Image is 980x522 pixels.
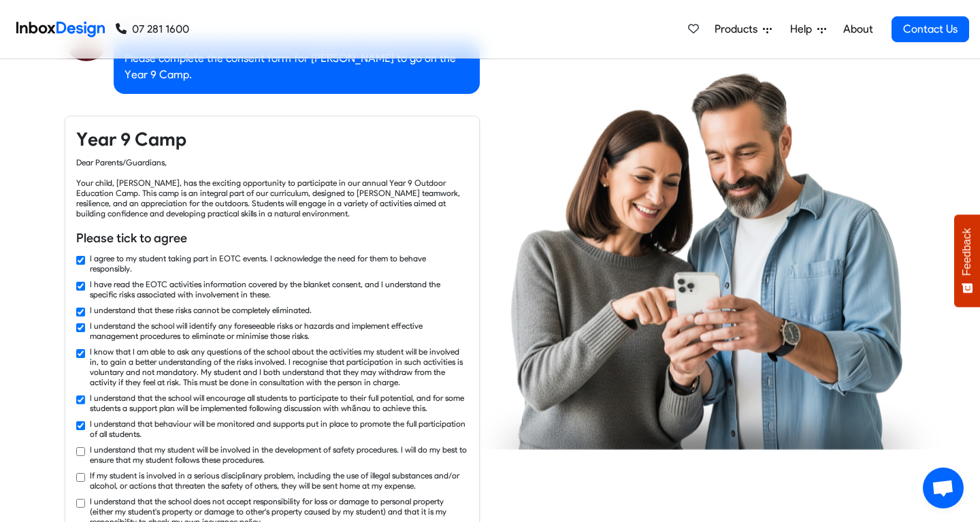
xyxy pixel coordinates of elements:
[90,419,468,439] label: I understand that behaviour will be monitored and supports put in place to promote the full parti...
[839,16,877,43] a: About
[90,470,468,491] label: If my student is involved in a serious disciplinary problem, including the use of illegal substan...
[90,253,468,274] label: I agree to my student taking part in EOTC events. I acknowledge the need for them to behave respo...
[709,16,777,43] a: Products
[715,21,763,37] span: Products
[785,16,832,43] a: Help
[790,21,817,37] span: Help
[923,468,964,508] a: Open chat
[114,39,480,94] div: Please complete the consent form for [PERSON_NAME] to go on the Year 9 Camp.
[90,279,468,299] label: I have read the EOTC activities information covered by the blanket consent, and I understand the ...
[90,305,312,315] label: I understand that these risks cannot be completely eliminated.
[90,321,468,341] label: I understand the school will identify any foreseeable risks or hazards and implement effective ma...
[90,393,468,413] label: I understand that the school will encourage all students to participate to their full potential, ...
[76,229,468,247] h6: Please tick to agree
[474,72,941,449] img: parents_using_phone.png
[961,228,973,276] span: Feedback
[76,127,468,152] h4: Year 9 Camp
[90,346,468,387] label: I know that I am able to ask any questions of the school about the activities my student will be ...
[954,214,980,307] button: Feedback - Show survey
[76,157,468,218] div: Dear Parents/Guardians, Your child, [PERSON_NAME], has the exciting opportunity to participate in...
[892,16,969,42] a: Contact Us
[90,444,468,465] label: I understand that my student will be involved in the development of safety procedures. I will do ...
[116,21,189,37] a: 07 281 1600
